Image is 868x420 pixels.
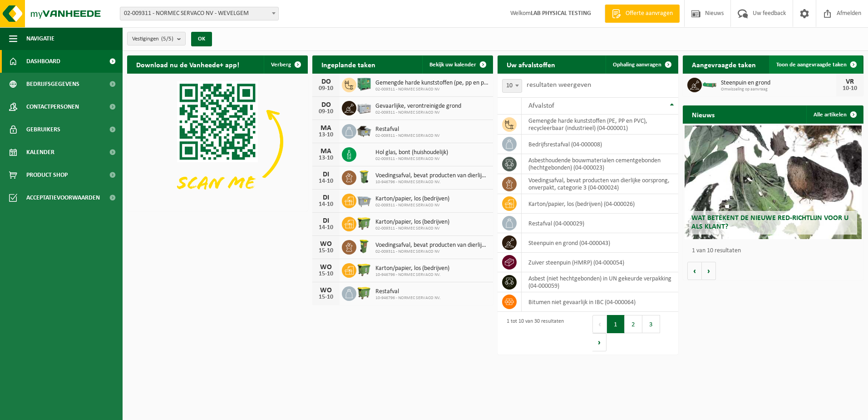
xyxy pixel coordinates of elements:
[769,55,863,74] a: Toon de aangevraagde taken
[317,78,335,85] div: DO
[356,100,372,115] img: PB-LB-0680-HPE-GY-11
[375,203,449,208] span: 02-009311 - NORMEC SERVACO NV
[498,55,564,73] h2: Uw afvalstoffen
[375,272,449,278] span: 10-946796 - NORMEC SERVACO NV.
[356,169,372,185] img: WB-0140-HPE-GN-50
[127,55,248,73] h2: Download nu de Vanheede+ app!
[375,242,488,249] span: Voedingsafval, bevat producten van dierlijke oorsprong, onverpakt, categorie 3
[522,253,678,272] td: zuiver steenpuin (HMRP) (04-000054)
[522,135,678,154] td: bedrijfsrestafval (04-000008)
[356,123,372,138] img: WB-5000-GAL-GY-01
[127,32,186,45] button: Vestigingen(5/5)
[375,180,488,185] span: 10-946796 - NORMEC SERVACO NV.
[841,85,859,92] div: 10-10
[687,262,702,280] button: Vorige
[375,87,488,92] span: 02-009311 - NORMEC SERVACO NV
[26,50,60,73] span: Dashboard
[422,55,492,74] a: Bekijk uw kalender
[26,186,100,209] span: Acceptatievoorwaarden
[522,233,678,253] td: steenpuin en grond (04-000043)
[375,288,441,295] span: Restafval
[356,239,372,254] img: WB-0060-HPE-GN-50
[625,315,642,333] button: 2
[26,73,79,95] span: Bedrijfsgegevens
[375,149,448,156] span: Hol glas, bont (huishoudelijk)
[317,148,335,155] div: MA
[522,154,678,174] td: asbesthoudende bouwmaterialen cementgebonden (hechtgebonden) (04-000023)
[191,32,212,46] button: OK
[375,219,449,226] span: Karton/papier, los (bedrijven)
[502,79,522,93] span: 10
[375,226,449,231] span: 02-009311 - NORMEC SERVACO NV
[120,7,278,20] span: 02-009311 - NORMEC SERVACO NV - WEVELGEM
[642,315,660,333] button: 3
[317,225,335,231] div: 14-10
[317,217,335,225] div: DI
[26,118,60,141] span: Gebruikers
[592,333,607,351] button: Next
[161,36,173,42] count: (5/5)
[683,55,765,73] h2: Aangevraagde taken
[120,7,279,20] span: 02-009311 - NORMEC SERVACO NV - WEVELGEM
[317,248,335,254] div: 15-10
[317,178,335,185] div: 14-10
[692,248,859,254] p: 1 van 10 resultaten
[613,62,661,68] span: Ophaling aanvragen
[375,295,441,301] span: 10-946796 - NORMEC SERVACO NV.
[356,285,372,300] img: WB-1100-HPE-GN-50
[522,115,678,135] td: gemengde harde kunststoffen (PE, PP en PVC), recycleerbaar (industrieel) (04-000001)
[317,155,335,161] div: 13-10
[26,141,54,164] span: Kalender
[26,95,79,118] span: Contactpersonen
[721,87,836,92] span: Omwisseling op aanvraag
[702,262,716,280] button: Volgende
[317,287,335,294] div: WO
[721,80,836,87] span: Steenpuin en grond
[429,62,476,68] span: Bekijk uw kalender
[26,27,54,50] span: Navigatie
[691,215,848,230] span: Wat betekent de nieuwe RED-richtlijn voor u als klant?
[375,126,440,133] span: Restafval
[683,105,724,123] h2: Nieuws
[375,156,448,162] span: 02-009311 - NORMEC SERVACO NV
[356,215,372,231] img: WB-1100-HPE-GN-50
[317,109,335,115] div: 09-10
[356,76,372,92] img: PB-HB-1400-HPE-GN-01
[375,265,449,272] span: Karton/papier, los (bedrijven)
[776,62,847,68] span: Toon de aangevraagde taken
[605,5,680,23] a: Offerte aanvragen
[522,272,678,292] td: asbest (niet hechtgebonden) in UN gekeurde verpakking (04-000059)
[607,315,625,333] button: 1
[317,132,335,138] div: 13-10
[264,55,307,74] button: Verberg
[375,110,461,115] span: 02-009311 - NORMEC SERVACO NV
[356,192,372,208] img: WB-2500-GAL-GY-01
[317,264,335,271] div: WO
[623,9,675,18] span: Offerte aanvragen
[606,55,677,74] a: Ophaling aanvragen
[841,78,859,85] div: VR
[806,105,863,124] a: Alle artikelen
[702,80,717,88] img: HK-XC-10-GN-00
[375,172,488,180] span: Voedingsafval, bevat producten van dierlijke oorsprong, onverpakt, categorie 3
[317,101,335,109] div: DO
[317,85,335,92] div: 09-10
[528,102,554,110] span: Afvalstof
[592,315,607,333] button: Previous
[312,55,385,73] h2: Ingeplande taken
[26,164,68,186] span: Product Shop
[522,174,678,194] td: voedingsafval, bevat producten van dierlijke oorsprong, onverpakt, categorie 3 (04-000024)
[317,194,335,201] div: DI
[317,271,335,277] div: 15-10
[271,62,291,68] span: Verberg
[375,195,449,203] span: Karton/papier, los (bedrijven)
[132,32,173,46] span: Vestigingen
[317,125,335,132] div: MA
[317,240,335,248] div: WO
[375,249,488,255] span: 02-009311 - NORMEC SERVACO NV
[356,262,372,277] img: WB-1100-HPE-GN-50
[375,80,488,87] span: Gemengde harde kunststoffen (pe, pp en pvc), recycleerbaar (industrieel)
[531,10,591,17] strong: LAB PHYSICAL TESTING
[522,214,678,233] td: restafval (04-000029)
[375,103,461,110] span: Gevaarlijke, verontreinigde grond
